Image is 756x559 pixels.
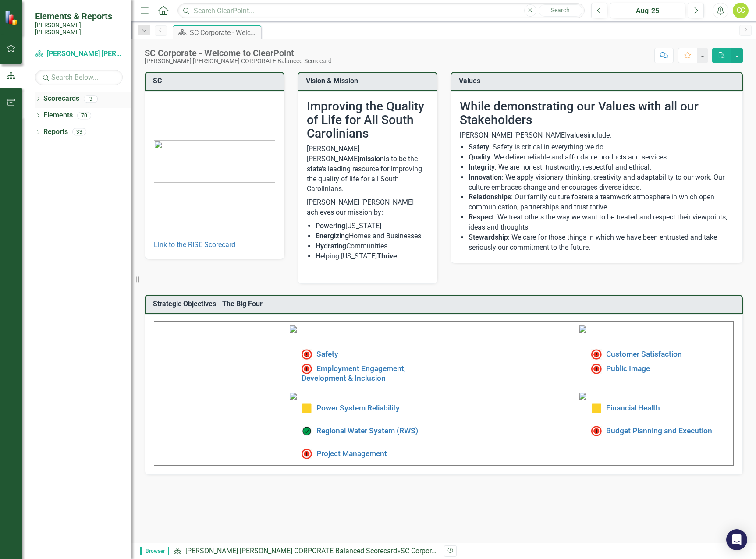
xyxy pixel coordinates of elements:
[591,403,602,414] img: Caution
[469,212,734,233] li: : We treat others the way we want to be treated and respect their viewpoints, ideas and thoughts.
[469,142,734,152] li: : Safety is critical in everything we do.
[43,94,79,104] a: Scorecards
[469,193,511,201] strong: Relationships
[302,449,312,459] img: Not Meeting Target
[469,213,494,221] strong: Respect
[302,349,312,360] img: High Alert
[316,232,349,240] strong: Energizing
[145,48,332,58] div: SC Corporate - Welcome to ClearPoint
[302,364,312,374] img: Not Meeting Target
[469,233,508,241] strong: Stewardship
[185,547,397,555] a: [PERSON_NAME] [PERSON_NAME] CORPORATE Balanced Scorecard
[316,251,428,262] li: Helping [US_STATE]
[551,7,570,14] span: Search
[306,77,432,85] h3: Vision & Mission
[469,173,502,181] strong: Innovation
[469,233,734,253] li: : We care for those things in which we have been entrusted and take seriously our commitment to t...
[316,403,400,412] a: Power System Reliability
[290,393,297,400] img: mceclip3%20v3.png
[153,77,279,85] h3: SC
[316,426,418,435] a: Regional Water System (RWS)
[190,27,259,38] div: SC Corporate - Welcome to ClearPoint
[726,529,747,550] div: Open Intercom Messenger
[140,547,169,555] span: Browser
[591,349,602,360] img: High Alert
[579,393,586,400] img: mceclip4.png
[359,155,384,163] strong: mission
[43,110,73,120] a: Elements
[316,231,428,241] li: Homes and Businesses
[469,192,734,212] li: : Our family culture fosters a teamwork atmosphere in which open communication, partnerships and ...
[733,3,749,18] button: CC
[290,325,297,333] img: mceclip1%20v4.png
[154,241,235,249] a: Link to the RISE Scorecard
[177,3,584,18] input: Search ClearPoint...
[613,6,683,16] div: Aug-25
[469,173,734,193] li: : We apply visionary thinking, creativity and adaptability to our work. Our culture embraces chan...
[307,144,428,196] p: [PERSON_NAME] [PERSON_NAME] is to be the state’s leading resource for improving the quality of li...
[469,152,734,163] li: : We deliver reliable and affordable products and services.
[469,143,489,151] strong: Safety
[77,112,91,119] div: 70
[35,11,123,21] span: Elements & Reports
[302,426,312,436] img: On Target
[72,128,86,136] div: 33
[579,325,586,333] img: mceclip2%20v3.png
[610,3,686,18] button: Aug-25
[469,163,734,173] li: : We are honest, trustworthy, respectful and ethical.
[460,100,734,127] h2: While demonstrating our Values with all our Stakeholders
[307,196,428,219] p: [PERSON_NAME] [PERSON_NAME] achieves our mission by:
[567,131,587,139] strong: values
[316,221,428,231] li: [US_STATE]
[606,364,650,372] a: Public Image
[307,100,428,140] h2: Improving the Quality of Life for All South Carolinians
[35,21,123,36] small: [PERSON_NAME] [PERSON_NAME]
[153,300,738,308] h3: Strategic Objectives - The Big Four
[401,547,517,555] div: SC Corporate - Welcome to ClearPoint
[469,153,490,161] strong: Quality
[316,449,387,457] a: Project Management
[591,426,602,436] img: Not Meeting Target
[35,70,123,85] input: Search Below...
[4,10,20,25] img: ClearPoint Strategy
[316,350,338,358] a: Safety
[43,127,68,137] a: Reports
[302,364,406,382] a: Employment Engagement, Development & Inclusion
[459,77,738,85] h3: Values
[35,49,123,59] a: [PERSON_NAME] [PERSON_NAME] CORPORATE Balanced Scorecard
[460,131,734,141] p: [PERSON_NAME] [PERSON_NAME] include:
[591,364,602,374] img: Not Meeting Target
[539,4,582,17] button: Search
[606,426,712,435] a: Budget Planning and Execution
[469,163,495,171] strong: Integrity
[316,222,345,230] strong: Powering
[316,241,428,251] li: Communities
[606,403,660,412] a: Financial Health
[84,95,98,103] div: 3
[606,350,682,358] a: Customer Satisfaction
[377,252,397,260] strong: Thrive
[302,403,312,414] img: Caution
[145,58,332,64] div: [PERSON_NAME] [PERSON_NAME] CORPORATE Balanced Scorecard
[316,242,346,250] strong: Hydrating
[173,546,437,556] div: »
